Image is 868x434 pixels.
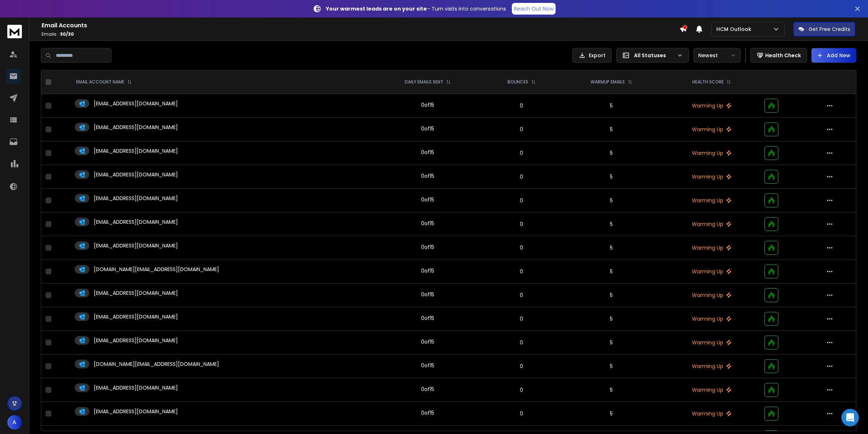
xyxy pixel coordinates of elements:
[560,212,663,236] td: 5
[560,118,663,141] td: 5
[421,267,434,274] div: 0 of 15
[667,363,756,370] p: Warming Up
[488,339,556,346] p: 0
[809,26,850,33] p: Get Free Credits
[421,386,434,393] div: 0 of 15
[76,79,132,85] div: EMAIL ACCOUNT NAME
[667,386,756,394] p: Warming Up
[667,410,756,417] p: Warming Up
[512,3,556,15] a: Reach Out Now
[488,292,556,299] p: 0
[560,94,663,118] td: 5
[488,410,556,417] p: 0
[667,315,756,322] p: Warming Up
[667,292,756,299] p: Warming Up
[488,102,556,109] p: 0
[7,25,22,38] img: logo
[692,79,724,85] p: HEALTH SCORE
[560,165,663,189] td: 5
[94,289,178,297] p: [EMAIL_ADDRESS][DOMAIN_NAME]
[94,266,219,273] p: [DOMAIN_NAME][EMAIL_ADDRESS][DOMAIN_NAME]
[507,79,528,85] p: BOUNCES
[560,260,663,284] td: 5
[326,5,506,12] p: – Turn visits into conversations
[94,124,178,131] p: [EMAIL_ADDRESS][DOMAIN_NAME]
[488,149,556,157] p: 0
[421,172,434,180] div: 0 of 15
[421,196,434,203] div: 0 of 15
[793,22,855,36] button: Get Free Credits
[94,100,178,107] p: [EMAIL_ADDRESS][DOMAIN_NAME]
[560,402,663,426] td: 5
[560,331,663,355] td: 5
[7,415,22,430] button: A
[421,291,434,298] div: 0 of 15
[560,378,663,402] td: 5
[488,386,556,394] p: 0
[421,338,434,345] div: 0 of 15
[421,362,434,369] div: 0 of 15
[560,307,663,331] td: 5
[94,171,178,178] p: [EMAIL_ADDRESS][DOMAIN_NAME]
[405,79,443,85] p: DAILY EMAILS SENT
[94,337,178,344] p: [EMAIL_ADDRESS][DOMAIN_NAME]
[421,149,434,156] div: 0 of 15
[560,284,663,307] td: 5
[421,409,434,417] div: 0 of 15
[667,149,756,157] p: Warming Up
[811,48,856,63] button: Add New
[572,48,612,63] button: Export
[667,173,756,180] p: Warming Up
[421,125,434,132] div: 0 of 15
[488,197,556,204] p: 0
[667,339,756,346] p: Warming Up
[326,5,427,12] strong: Your warmest leads are on your site
[488,363,556,370] p: 0
[94,218,178,226] p: [EMAIL_ADDRESS][DOMAIN_NAME]
[488,315,556,322] p: 0
[94,313,178,320] p: [EMAIL_ADDRESS][DOMAIN_NAME]
[591,79,625,85] p: WARMUP EMAILS
[560,355,663,378] td: 5
[667,268,756,275] p: Warming Up
[750,48,807,63] button: Health Check
[667,126,756,133] p: Warming Up
[667,244,756,251] p: Warming Up
[560,189,663,212] td: 5
[488,244,556,251] p: 0
[94,360,219,368] p: [DOMAIN_NAME][EMAIL_ADDRESS][DOMAIN_NAME]
[488,220,556,228] p: 0
[488,268,556,275] p: 0
[634,52,674,59] p: All Statuses
[421,314,434,322] div: 0 of 15
[42,21,680,30] h1: Email Accounts
[488,126,556,133] p: 0
[488,173,556,180] p: 0
[60,31,74,37] span: 30 / 30
[421,101,434,109] div: 0 of 15
[94,408,178,415] p: [EMAIL_ADDRESS][DOMAIN_NAME]
[667,197,756,204] p: Warming Up
[514,5,553,12] p: Reach Out Now
[667,220,756,228] p: Warming Up
[667,102,756,109] p: Warming Up
[94,147,178,155] p: [EMAIL_ADDRESS][DOMAIN_NAME]
[841,409,859,426] div: Open Intercom Messenger
[421,243,434,251] div: 0 of 15
[716,26,754,33] p: HCM Outlook
[765,52,801,59] p: Health Check
[94,195,178,202] p: [EMAIL_ADDRESS][DOMAIN_NAME]
[421,220,434,227] div: 0 of 15
[42,31,680,37] p: Emails :
[94,384,178,391] p: [EMAIL_ADDRESS][DOMAIN_NAME]
[560,141,663,165] td: 5
[693,48,741,63] button: Newest
[94,242,178,249] p: [EMAIL_ADDRESS][DOMAIN_NAME]
[560,236,663,260] td: 5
